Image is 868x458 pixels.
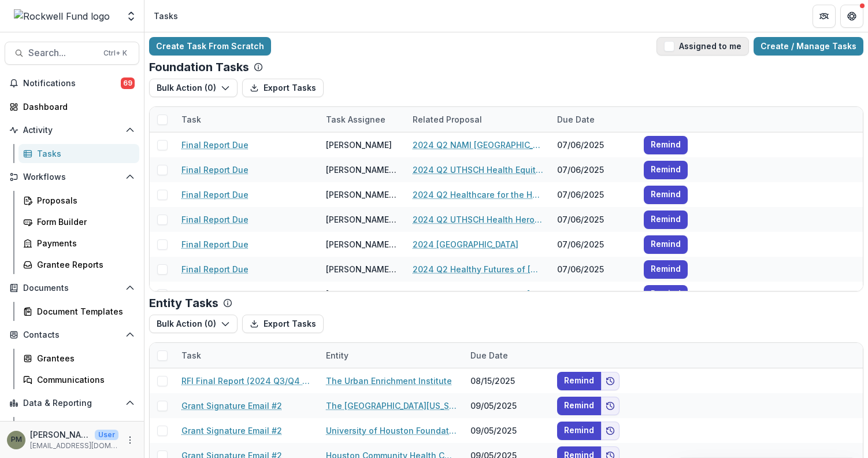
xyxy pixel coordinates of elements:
[37,374,130,386] div: Communications
[37,216,130,228] div: Form Builder
[550,257,637,282] div: 07/06/2025
[181,164,248,176] a: Final Report Due
[319,107,406,132] div: Task Assignee
[550,157,637,182] div: 07/06/2025
[37,258,130,271] div: Grantee Reports
[154,10,178,22] div: Tasks
[463,393,550,418] div: 09/05/2025
[5,42,139,65] button: Search...
[406,107,550,132] div: Related Proposal
[30,429,90,441] p: [PERSON_NAME][GEOGRAPHIC_DATA]
[18,349,139,368] a: Grantees
[413,263,543,275] a: 2024 Q2 Healthy Futures of [US_STATE]
[644,260,688,279] button: Remind
[181,375,312,387] a: RFI Final Report (2024 Q3/Q4 Grantees)
[550,107,637,132] div: Due Date
[175,349,208,361] div: Task
[326,238,399,250] div: [PERSON_NAME][GEOGRAPHIC_DATA]
[30,441,118,451] p: [EMAIL_ADDRESS][DOMAIN_NAME]
[406,113,489,125] div: Related Proposal
[175,343,319,368] div: Task
[149,37,271,56] a: Create Task From Scratch
[550,207,637,232] div: 07/06/2025
[601,422,620,440] button: Add to friends
[242,79,324,97] button: Export Tasks
[413,238,518,250] a: 2024 [GEOGRAPHIC_DATA]
[413,288,543,300] a: 2024 Q2 Boat People SOS - [GEOGRAPHIC_DATA]
[23,101,130,113] div: Dashboard
[413,189,543,201] a: 2024 Q2 Healthcare for the Homeless Houston
[23,172,121,182] span: Workflows
[18,191,139,210] a: Proposals
[149,60,249,74] p: Foundation Tasks
[121,77,135,89] span: 69
[175,107,319,132] div: Task
[644,235,688,254] button: Remind
[95,430,118,440] p: User
[149,315,238,333] button: Bulk Action (0)
[413,164,543,176] a: 2024 Q2 UTHSCH Health Equity Collective
[656,37,749,56] button: Assigned to me
[413,139,543,151] a: 2024 Q2 NAMI [GEOGRAPHIC_DATA]
[5,74,139,93] button: Notifications69
[326,164,399,176] div: [PERSON_NAME][GEOGRAPHIC_DATA]
[550,182,637,207] div: 07/06/2025
[326,400,457,412] a: The [GEOGRAPHIC_DATA][US_STATE] at [GEOGRAPHIC_DATA] ([GEOGRAPHIC_DATA])
[37,194,130,206] div: Proposals
[37,237,130,249] div: Payments
[37,352,130,364] div: Grantees
[813,5,836,28] button: Partners
[23,330,121,340] span: Contacts
[37,420,130,433] div: Dashboard
[18,234,139,253] a: Payments
[326,288,399,300] div: [PERSON_NAME][GEOGRAPHIC_DATA]
[5,97,139,116] a: Dashboard
[37,147,130,160] div: Tasks
[326,213,399,226] div: [PERSON_NAME][GEOGRAPHIC_DATA]
[181,238,248,250] a: Final Report Due
[601,397,620,415] button: Add to friends
[181,139,248,151] a: Final Report Due
[175,113,208,125] div: Task
[557,372,601,390] button: Remind
[123,5,139,28] button: Open entity switcher
[23,79,121,88] span: Notifications
[149,79,238,97] button: Bulk Action (0)
[319,343,463,368] div: Entity
[149,8,183,24] nav: breadcrumb
[18,255,139,274] a: Grantee Reports
[326,189,399,201] div: [PERSON_NAME][GEOGRAPHIC_DATA]
[644,136,688,154] button: Remind
[550,113,602,125] div: Due Date
[644,210,688,229] button: Remind
[18,212,139,231] a: Form Builder
[181,263,248,275] a: Final Report Due
[326,263,399,275] div: [PERSON_NAME][GEOGRAPHIC_DATA]
[644,161,688,179] button: Remind
[181,288,248,300] a: Final Report Due
[23,283,121,293] span: Documents
[149,296,218,310] p: Entity Tasks
[37,305,130,317] div: Document Templates
[557,397,601,415] button: Remind
[18,302,139,321] a: Document Templates
[28,47,97,58] span: Search...
[463,343,550,368] div: Due Date
[23,398,121,408] span: Data & Reporting
[5,121,139,139] button: Open Activity
[326,375,452,387] a: The Urban Enrichment Institute
[181,213,248,226] a: Final Report Due
[463,349,515,361] div: Due Date
[644,186,688,204] button: Remind
[754,37,863,56] a: Create / Manage Tasks
[319,113,392,125] div: Task Assignee
[5,168,139,186] button: Open Workflows
[18,370,139,389] a: Communications
[5,394,139,412] button: Open Data & Reporting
